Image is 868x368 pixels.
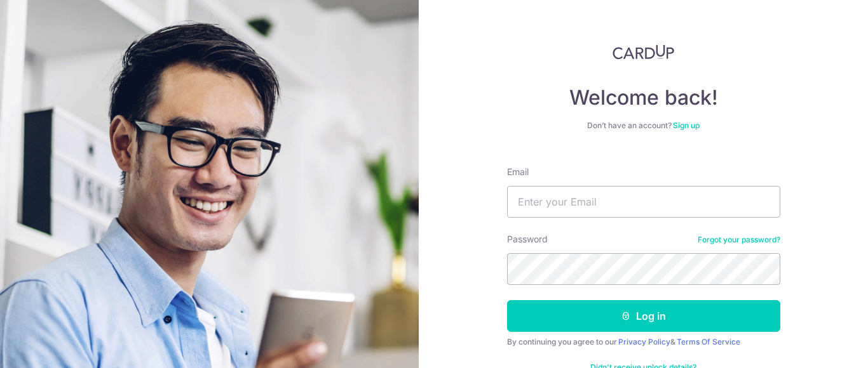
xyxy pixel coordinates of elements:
a: Forgot your password? [698,235,780,245]
input: Enter your Email [507,186,780,218]
a: Sign up [673,121,700,130]
a: Terms Of Service [677,337,740,346]
div: Don’t have an account? [507,121,780,131]
button: Log in [507,300,780,332]
div: By continuing you agree to our & [507,337,780,347]
label: Password [507,233,548,246]
h4: Welcome back! [507,85,780,110]
img: CardUp Logo [613,44,675,60]
a: Privacy Policy [618,337,670,346]
label: Email [507,166,529,178]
